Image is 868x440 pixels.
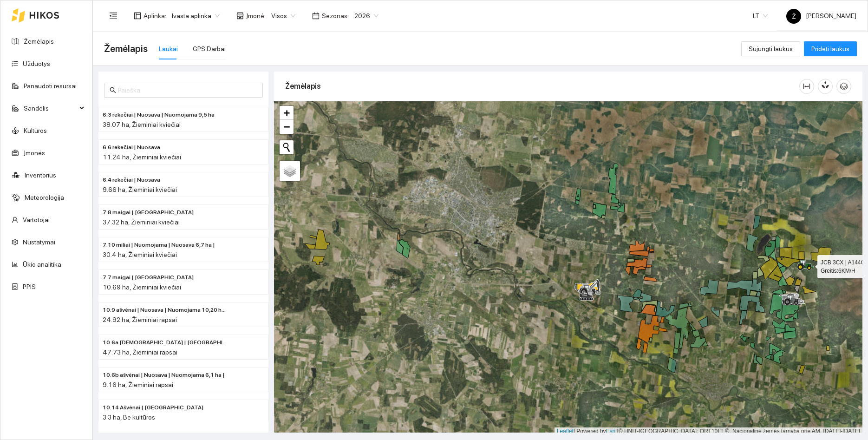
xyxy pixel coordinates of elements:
[555,427,862,435] div: | Powered by © HNIT-[GEOGRAPHIC_DATA]; ORT10LT ©, Nacionalinė žemės tarnyba prie AM, [DATE]-[DATE]
[811,44,849,54] span: Pridėti laukus
[103,121,181,128] span: 38.07 ha, Žieminiai kviečiai
[103,381,173,388] span: 9.16 ha, Žieminiai rapsai
[103,186,177,193] span: 9.66 ha, Žieminiai kviečiai
[354,9,379,23] span: 2026
[103,414,155,421] span: 3.3 ha, Be kultūros
[285,73,799,99] div: Žemėlapis
[103,241,215,250] span: 7.10 miliai | Nuomojama | Nuosava 6,7 ha |
[280,140,294,154] button: Initiate a new search
[280,161,300,181] a: Layers
[271,9,295,23] span: Visos
[103,283,181,291] span: 10.69 ha, Žieminiai kviečiai
[23,283,36,290] a: PPIS
[104,7,123,25] button: menu-fold
[557,428,574,434] a: Leaflet
[24,127,47,134] a: Kultūros
[284,121,290,132] span: −
[103,251,177,258] span: 30.4 ha, Žieminiai kviečiai
[753,9,768,23] span: LT
[103,403,203,412] span: 10.14 Ašvėnai | Nuosava
[280,120,294,134] a: Zoom out
[103,176,160,184] span: 6.4 rekečiai | Nuosava
[103,143,160,152] span: 6.6 rekečiai | Nuosava
[24,99,77,118] span: Sandėlis
[236,12,244,20] span: shop
[103,348,177,356] span: 47.73 ha, Žieminiai rapsai
[792,9,796,24] span: Ž
[103,316,177,323] span: 24.92 ha, Žieminiai rapsai
[24,82,77,90] a: Panaudoti resursai
[24,38,54,45] a: Žemėlapis
[23,60,50,67] a: Užduotys
[103,218,180,226] span: 37.32 ha, Žieminiai kviečiai
[741,41,800,56] button: Sujungti laukus
[103,111,215,119] span: 6.3 rekečiai | Nuosava | Nuomojama 9,5 ha
[103,208,194,217] span: 7.8 maigai | Nuosava
[103,153,181,161] span: 11.24 ha, Žieminiai kviečiai
[280,106,294,120] a: Zoom in
[800,83,814,90] span: column-width
[23,216,50,223] a: Vartotojai
[617,428,619,434] span: |
[749,44,793,54] span: Sujungti laukus
[741,45,800,53] a: Sujungti laukus
[110,87,116,93] span: search
[322,11,349,21] span: Sezonas :
[24,149,45,157] a: Įmonės
[103,273,194,282] span: 7.7 maigai | Nuomojama
[25,171,56,179] a: Inventorius
[118,85,257,95] input: Paieška
[786,12,856,20] span: [PERSON_NAME]
[799,79,814,94] button: column-width
[193,44,226,54] div: GPS Darbai
[804,41,857,56] button: Pridėti laukus
[134,12,141,20] span: layout
[104,41,148,56] span: Žemėlapis
[172,9,220,23] span: Ivasta aplinka
[159,44,178,54] div: Laukai
[25,194,64,201] a: Meteorologija
[103,306,227,315] span: 10.9 ašvėnai | Nuosava | Nuomojama 10,20 ha |
[23,261,61,268] a: Ūkio analitika
[103,371,225,380] span: 10.6b ašvėnai | Nuosava | Nuomojama 6,1 ha |
[284,107,290,118] span: +
[144,11,166,21] span: Aplinka :
[312,12,320,20] span: calendar
[804,45,857,53] a: Pridėti laukus
[23,238,55,246] a: Nustatymai
[109,12,117,20] span: menu-fold
[246,11,266,21] span: Įmonė :
[606,428,616,434] a: Esri
[103,338,227,347] span: 10.6a ašvėnai | Nuomojama | Nuosava 6,0 ha |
